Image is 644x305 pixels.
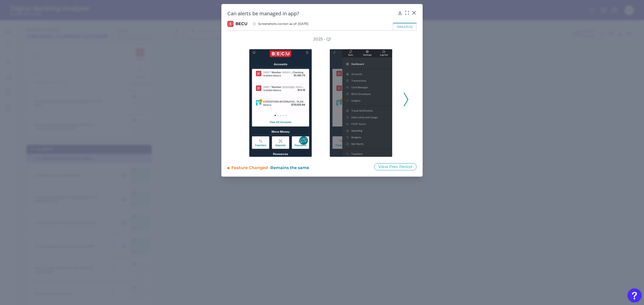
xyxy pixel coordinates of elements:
[249,49,312,157] img: 305-BECU-Mobile-Servicing-Q1-2025.png
[393,23,417,30] div: image(s)
[258,22,308,26] span: Screenshots correct as of: [DATE]
[330,49,392,157] img: 305-BECU-Mobile-Servicing-Q1-2025-1.png
[227,21,233,27] img: BECU
[235,21,248,27] span: BECU
[227,10,395,17] h2: Can alerts be managed in app?
[374,163,417,170] button: View Prev Period
[627,288,641,302] button: Open Resource Center
[270,165,309,170] span: Remains the same
[231,163,367,171] div: Feature Changed -
[313,36,331,42] h3: 2025 - Q1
